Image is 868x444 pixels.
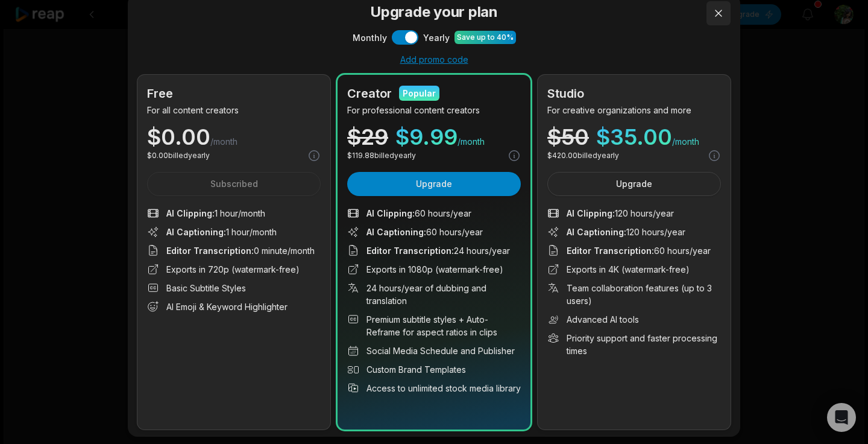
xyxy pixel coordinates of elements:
span: Monthly [353,31,387,44]
span: AI Clipping : [366,208,415,218]
p: $ 0.00 billed yearly [147,150,210,161]
li: Custom Brand Templates [347,363,521,376]
h2: Free [147,84,173,103]
span: 60 hours/year [366,226,483,238]
p: For professional content creators [347,104,521,116]
p: For all content creators [147,104,321,116]
span: $ 0.00 [147,126,210,148]
span: AI Clipping : [567,208,615,218]
span: Editor Transcription : [166,246,254,256]
li: Access to unlimited stock media library [347,382,521,395]
span: AI Captioning : [166,227,226,237]
div: $ 50 [547,126,589,148]
div: Add promo code [137,54,731,65]
span: 24 hours/year [366,244,510,257]
li: 24 hours/year of dubbing and translation [347,282,521,307]
li: Priority support and faster processing times [547,332,721,357]
div: Open Intercom Messenger [827,403,856,432]
button: Upgrade [347,172,521,196]
li: Advanced AI tools [547,313,721,326]
li: Basic Subtitle Styles [147,282,321,294]
div: $ 29 [347,126,388,148]
li: Social Media Schedule and Publisher [347,344,521,357]
div: Popular [403,87,436,100]
span: /month [672,136,699,148]
h3: Upgrade your plan [137,1,731,23]
span: Editor Transcription : [567,246,654,256]
li: Exports in 720p (watermark-free) [147,263,321,276]
p: $ 420.00 billed yearly [547,150,619,161]
p: $ 119.88 billed yearly [347,150,416,161]
span: 60 hours/year [366,207,471,220]
span: 120 hours/year [567,226,685,238]
li: Exports in 1080p (watermark-free) [347,263,521,276]
div: Save up to 40% [457,32,514,43]
span: /month [458,136,485,148]
li: AI Emoji & Keyword Highlighter [147,300,321,313]
span: 120 hours/year [567,207,674,220]
li: Premium subtitle styles + Auto-Reframe for aspect ratios in clips [347,313,521,338]
span: 1 hour/month [166,226,277,238]
h2: Studio [547,84,584,103]
button: Upgrade [547,172,721,196]
span: Yearly [423,31,450,44]
span: $ 9.99 [395,126,458,148]
span: AI Captioning : [567,227,626,237]
span: /month [210,136,237,148]
span: AI Clipping : [166,208,215,218]
span: 1 hour/month [166,207,265,220]
span: 60 hours/year [567,244,711,257]
span: AI Captioning : [366,227,426,237]
h2: Creator [347,84,392,103]
span: 0 minute/month [166,244,315,257]
p: For creative organizations and more [547,104,721,116]
li: Team collaboration features (up to 3 users) [547,282,721,307]
span: $ 35.00 [596,126,672,148]
li: Exports in 4K (watermark-free) [547,263,721,276]
span: Editor Transcription : [366,246,454,256]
